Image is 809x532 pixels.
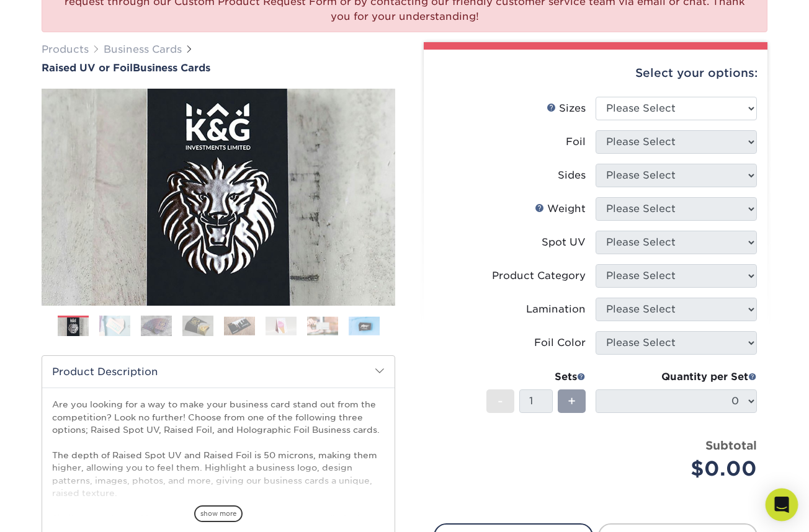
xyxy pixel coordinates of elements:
[705,438,757,452] strong: Subtotal
[104,43,182,55] a: Business Cards
[194,505,243,522] span: show more
[42,43,89,55] a: Products
[58,311,89,342] img: Business Cards 01
[526,302,586,317] div: Lamination
[42,62,133,74] span: Raised UV or Foil
[766,489,798,521] div: Open Intercom Messenger
[596,370,757,384] div: Quantity per Set
[535,202,586,216] div: Weight
[486,370,586,384] div: Sets
[182,315,213,337] img: Business Cards 04
[566,135,586,149] div: Foil
[547,101,586,116] div: Sizes
[534,335,586,350] div: Foil Color
[434,50,758,97] div: Select your options:
[42,20,395,374] img: Raised UV or Foil 01
[307,316,338,335] img: Business Cards 07
[42,356,395,388] h2: Product Description
[99,315,130,337] img: Business Cards 02
[542,235,586,250] div: Spot UV
[266,316,297,335] img: Business Cards 06
[224,316,255,335] img: Business Cards 05
[141,315,172,337] img: Business Cards 03
[568,392,576,410] span: +
[558,168,586,183] div: Sides
[42,62,395,74] a: Raised UV or FoilBusiness Cards
[492,268,586,283] div: Product Category
[42,62,395,74] h1: Business Cards
[605,454,757,484] div: $0.00
[349,316,380,335] img: Business Cards 08
[3,494,105,528] iframe: Google Customer Reviews
[498,392,503,410] span: -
